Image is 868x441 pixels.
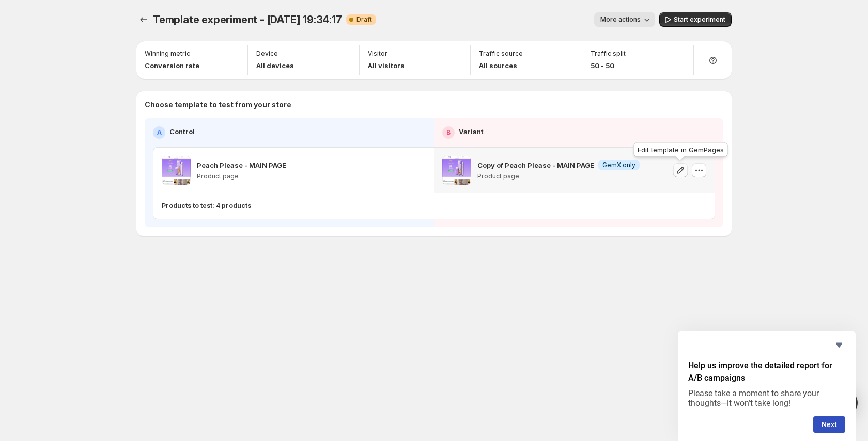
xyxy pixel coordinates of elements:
p: 50 - 50 [591,60,626,71]
button: Experiments [136,12,151,27]
p: All sources [479,60,523,71]
button: Next question [813,416,845,433]
p: Control [169,126,195,137]
p: Visitor [368,50,388,58]
span: Draft [357,15,372,24]
div: Help us improve the detailed report for A/B campaigns [688,339,845,433]
span: GemX only [602,161,636,169]
button: Start experiment [659,12,732,27]
span: More actions [600,15,641,24]
p: All devices [256,60,294,71]
p: Products to test: 4 products [162,202,251,210]
p: Peach Please - MAIN PAGE [197,160,286,170]
p: Winning metric [145,50,190,58]
span: Template experiment - [DATE] 19:34:17 [153,13,342,26]
p: Copy of Peach Please - MAIN PAGE [477,160,594,170]
h2: A [157,128,162,137]
button: More actions [594,12,655,27]
p: All visitors [368,60,405,71]
p: Traffic split [591,50,626,58]
h2: Help us improve the detailed report for A/B campaigns [688,360,845,384]
img: Peach Please - MAIN PAGE [162,156,191,185]
p: Device [256,50,278,58]
p: Product page [197,172,286,181]
p: Please take a moment to share your thoughts—it won’t take long! [688,388,845,408]
button: Hide survey [833,339,845,351]
img: Copy of Peach Please - MAIN PAGE [442,156,471,185]
h2: B [446,128,451,137]
span: Start experiment [674,15,725,24]
p: Traffic source [479,50,523,58]
p: Conversion rate [145,60,199,71]
p: Product page [477,172,640,181]
p: Choose template to test from your store [145,100,723,110]
p: Variant [459,126,484,137]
